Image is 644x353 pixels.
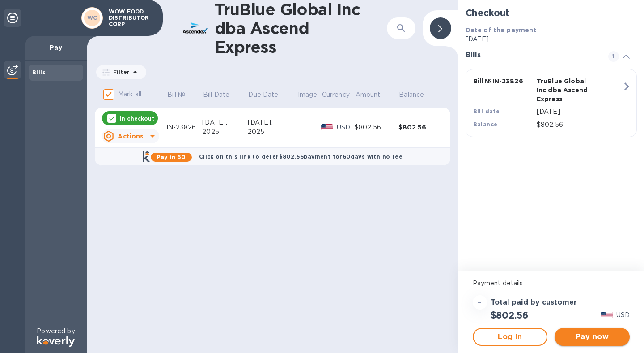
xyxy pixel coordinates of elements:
p: Payment details [473,279,630,288]
p: Filter [110,68,130,76]
b: Balance [473,121,498,128]
button: Log in [473,328,548,346]
p: Bill № IN-23826 [473,77,533,86]
p: Amount [356,90,381,99]
span: Balance [399,90,436,99]
div: 2025 [202,127,247,137]
p: Powered by [37,327,75,336]
button: Bill №IN-23826TruBlue Global Inc dba Ascend ExpressBill date[DATE]Balance$802.56 [466,69,637,137]
p: Bill Date [203,90,229,99]
b: Bill date [473,108,500,115]
p: Currency [322,90,350,99]
span: Bill № [167,90,197,99]
div: 2025 [248,127,297,137]
span: Due Date [248,90,290,99]
b: Pay in 60 [157,154,186,160]
p: Image [298,90,318,99]
p: Mark all [118,90,141,99]
span: Amount [356,90,392,99]
img: Logo [37,336,75,347]
div: $802.56 [355,123,398,132]
div: = [473,295,487,310]
p: Pay [32,43,80,52]
span: Bill Date [203,90,241,99]
span: 1 [608,51,619,62]
b: Click on this link to defer $802.56 payment for 60 days with no fee [199,153,402,160]
h2: $802.56 [491,310,528,321]
h2: Checkout [466,7,637,18]
p: USD [616,310,630,320]
b: Bills [32,69,46,76]
span: Pay now [562,331,623,342]
img: USD [601,312,613,318]
b: Date of the payment [466,26,537,34]
div: [DATE], [202,118,247,127]
b: WC [87,14,97,21]
p: TruBlue Global Inc dba Ascend Express [537,77,597,103]
div: [DATE], [248,118,297,127]
img: USD [321,124,333,130]
p: [DATE] [537,107,622,116]
h3: Total paid by customer [491,298,577,307]
span: Log in [481,331,540,342]
p: In checkout [120,115,154,122]
u: Actions [118,133,143,140]
h3: Bills [466,51,597,60]
button: Pay now [555,328,630,346]
p: Due Date [248,90,278,99]
p: Bill № [167,90,186,99]
div: $802.56 [398,123,442,132]
p: WOW FOOD DISTRIBUTOR CORP [109,9,153,27]
p: USD [337,123,355,132]
p: Balance [399,90,424,99]
div: IN-23826 [166,123,202,132]
p: [DATE] [466,34,637,44]
p: $802.56 [537,120,622,129]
